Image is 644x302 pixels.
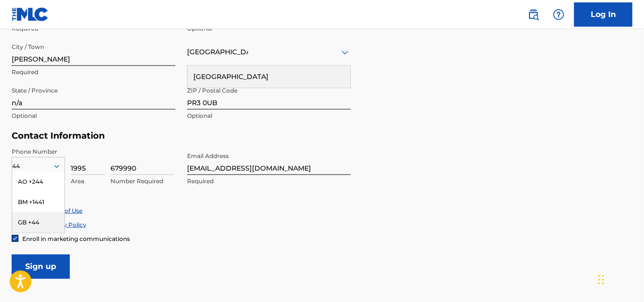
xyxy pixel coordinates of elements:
p: Optional [187,111,351,120]
div: Drag [598,265,604,294]
img: search [528,9,539,20]
p: Required [12,68,175,77]
p: Number Required [110,177,173,186]
span: Enroll in marketing communications [22,235,130,242]
img: checkbox [12,236,18,241]
a: Privacy Policy [45,221,86,228]
iframe: Chat Widget [596,255,644,302]
a: Public Search [524,5,543,24]
p: Area [71,177,105,186]
img: help [553,9,565,20]
div: GB +44 [12,212,64,233]
div: Help [549,5,568,24]
h5: Contact Information [12,130,351,142]
div: BM +1441 [12,192,64,212]
img: MLC Logo [12,7,49,21]
div: [GEOGRAPHIC_DATA] [188,66,350,88]
p: Optional [12,111,175,120]
div: AO +244 [12,172,64,192]
input: Sign up [12,254,70,279]
a: Log In [574,2,632,27]
p: Required [187,177,351,186]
